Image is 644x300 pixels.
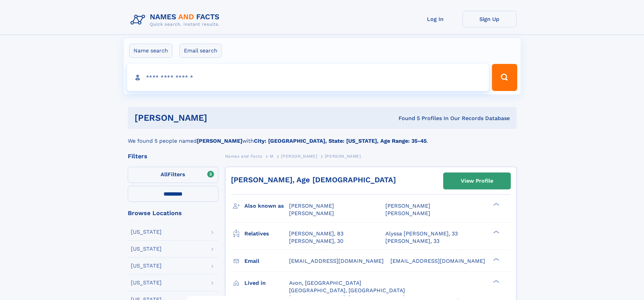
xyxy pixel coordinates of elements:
[385,237,439,245] a: [PERSON_NAME], 33
[128,129,517,145] div: We found 5 people named with .
[289,210,334,216] span: [PERSON_NAME]
[225,152,262,160] a: Names and Facts
[161,171,168,178] span: All
[385,230,458,237] a: Alyssa [PERSON_NAME], 33
[197,138,242,144] b: [PERSON_NAME]
[128,210,218,216] div: Browse Locations
[244,255,289,267] h3: Email
[128,153,218,159] div: Filters
[303,115,510,122] div: Found 5 Profiles In Our Records Database
[492,202,500,207] div: ❯
[289,258,384,264] span: [EMAIL_ADDRESS][DOMAIN_NAME]
[444,173,510,189] a: View Profile
[385,210,430,216] span: [PERSON_NAME]
[270,152,273,160] a: M
[131,263,162,269] div: [US_STATE]
[492,257,500,261] div: ❯
[244,200,289,212] h3: Also known as
[244,277,289,289] h3: Lived in
[289,230,343,237] a: [PERSON_NAME], 83
[281,152,317,160] a: [PERSON_NAME]
[289,280,361,286] span: Avon, [GEOGRAPHIC_DATA]
[131,229,162,235] div: [US_STATE]
[289,237,343,245] a: [PERSON_NAME], 30
[492,230,500,234] div: ❯
[270,154,273,159] span: M
[244,228,289,239] h3: Relatives
[128,11,225,29] img: Logo Names and Facts
[281,154,317,159] span: [PERSON_NAME]
[131,280,162,285] div: [US_STATE]
[492,64,517,91] button: Search Button
[289,287,405,294] span: [GEOGRAPHIC_DATA], [GEOGRAPHIC_DATA]
[129,44,172,58] label: Name search
[127,64,489,91] input: search input
[385,203,430,209] span: [PERSON_NAME]
[461,173,493,189] div: View Profile
[492,279,500,283] div: ❯
[131,246,162,252] div: [US_STATE]
[180,44,222,58] label: Email search
[231,176,396,184] a: [PERSON_NAME], Age [DEMOGRAPHIC_DATA]
[254,138,427,144] b: City: [GEOGRAPHIC_DATA], State: [US_STATE], Age Range: 35-45
[408,11,462,27] a: Log In
[128,167,218,183] label: Filters
[289,203,334,209] span: [PERSON_NAME]
[462,11,517,27] a: Sign Up
[135,114,303,122] h1: [PERSON_NAME]
[325,154,361,159] span: [PERSON_NAME]
[390,258,485,264] span: [EMAIL_ADDRESS][DOMAIN_NAME]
